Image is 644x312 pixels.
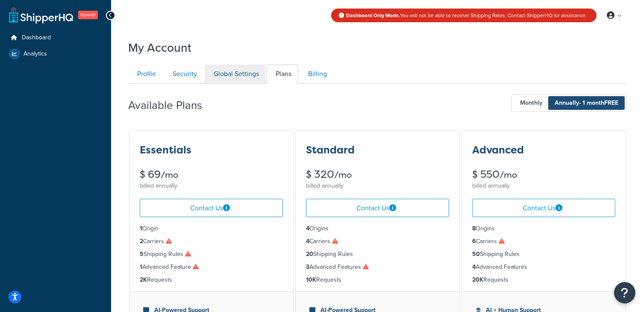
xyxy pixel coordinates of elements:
[306,250,313,259] strong: 20
[306,180,449,192] div: billed annually
[472,250,480,259] strong: 50
[140,250,283,259] li: Shipping Rules
[140,250,144,259] strong: 5
[514,96,549,110] span: Monthly
[6,46,105,62] a: Analytics
[512,94,627,112] button: Monthly Annually- 1 monthFREE
[472,262,615,272] li: Advanced Features
[346,12,587,19] span: You will not be able to receive Shipping Rates. Contact ShipperHQ for assistance.
[140,224,142,233] strong: 1
[579,98,618,107] span: - 1 month
[472,275,615,285] li: Requests
[140,275,283,285] li: Requests
[306,237,309,246] strong: 4
[140,224,283,233] li: Origin
[472,180,615,192] div: billed annually
[140,237,283,246] li: Carriers
[9,6,73,24] a: ShipperHQ Home
[614,282,635,303] button: Open Resource Center
[140,237,143,246] strong: 2
[472,224,476,233] strong: 8
[22,34,51,41] span: Dashboard
[306,224,309,233] strong: 4
[334,169,352,181] small: /mo
[472,169,615,180] div: $ 550
[140,275,147,284] strong: 2K
[128,65,163,84] a: Profile
[472,237,476,246] strong: 6
[346,12,400,19] strong: Dashboard Only Mode.
[306,262,309,271] strong: 3
[205,65,266,84] a: Global Settings
[299,65,334,84] a: Billing
[472,224,615,233] li: Origins
[472,199,615,217] a: Contact Us
[140,262,142,271] strong: 1
[140,169,283,180] div: $ 69
[128,99,215,112] h2: Available Plans
[472,250,615,259] li: Shipping Rules
[604,98,618,107] b: FREE
[306,144,355,156] h3: Standard
[306,250,449,259] li: Shipping Rules
[128,39,191,56] h1: My Account
[140,199,283,217] a: Contact Us
[306,169,449,180] div: $ 320
[306,262,449,272] li: Advanced Features
[306,275,449,285] li: Requests
[24,50,47,58] span: Analytics
[472,262,476,271] strong: 4
[500,169,517,181] small: /mo
[306,275,316,284] strong: 10K
[472,237,615,246] li: Carriers
[548,96,625,110] span: Annually
[306,199,449,217] a: Contact Us
[306,237,449,246] li: Carriers
[6,30,105,46] a: Dashboard
[306,224,449,233] li: Origins
[78,11,98,19] span: Expired!
[472,144,524,156] h3: Advanced
[267,65,298,84] a: Plans
[164,65,204,84] a: Security
[140,144,191,156] h3: Essentials
[140,180,283,192] div: billed annually
[161,169,178,181] small: /mo
[140,262,283,272] li: Advanced Feature
[472,275,483,284] strong: 20K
